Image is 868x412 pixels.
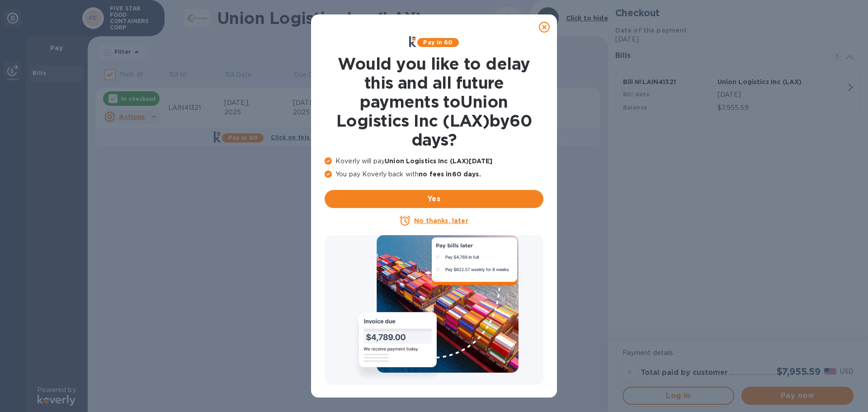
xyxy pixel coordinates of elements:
p: You pay Koverly back with [325,170,543,179]
span: Yes [332,194,536,204]
h1: Would you like to delay this and all future payments to Union Logistics Inc (LAX) by 60 days ? [325,54,543,149]
b: Union Logistics Inc (LAX) [DATE] [385,157,492,165]
button: Yes [325,190,543,208]
p: Koverly will pay [325,156,543,166]
u: No thanks, later [414,217,468,224]
b: Pay in 60 [423,39,453,46]
b: no fees in 60 days . [419,170,481,178]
